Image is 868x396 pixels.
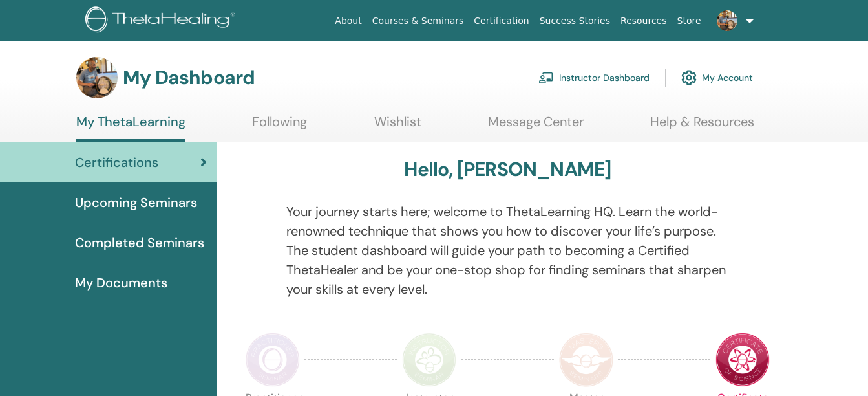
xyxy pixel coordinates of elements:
a: My Account [681,63,753,92]
a: Resources [615,9,672,33]
img: default.jpg [76,57,118,98]
a: Help & Resources [650,114,754,139]
a: My ThetaLearning [76,114,185,142]
h3: Hello, [PERSON_NAME] [404,158,611,181]
span: Completed Seminars [75,233,204,252]
img: chalkboard-teacher.svg [538,72,554,83]
a: Courses & Seminars [367,9,469,33]
a: Message Center [488,114,584,139]
a: Certification [469,9,534,33]
a: Store [672,9,706,33]
a: About [330,9,366,33]
img: Instructor [402,333,456,387]
span: Certifications [75,153,158,172]
span: My Documents [75,273,167,292]
img: Certificate of Science [715,333,770,387]
a: Instructor Dashboard [538,63,650,92]
img: Practitioner [246,333,300,387]
h3: My Dashboard [123,66,255,89]
img: default.jpg [717,10,737,31]
a: Following [252,114,307,139]
a: Wishlist [374,114,421,139]
img: cog.svg [681,67,697,89]
img: logo.png [85,6,240,36]
p: Your journey starts here; welcome to ThetaLearning HQ. Learn the world-renowned technique that sh... [286,202,728,299]
a: Success Stories [535,9,615,33]
img: Master [559,333,613,387]
span: Upcoming Seminars [75,193,197,212]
